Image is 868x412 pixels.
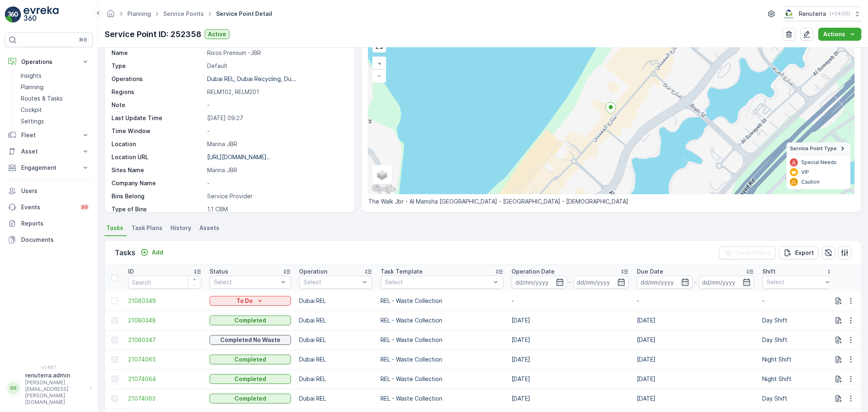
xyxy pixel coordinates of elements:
[112,153,204,161] p: Location URL
[783,9,796,18] img: Screenshot_2024-07-26_at_13.33.01.png
[507,350,633,369] td: [DATE]
[21,131,77,139] p: Fleet
[507,311,633,330] td: [DATE]
[207,75,296,82] p: Dubai REL, Dubai Recycling, Du...
[152,248,163,256] p: Add
[5,371,93,405] button: RRrenuterra.admin[PERSON_NAME][EMAIL_ADDRESS][PERSON_NAME][DOMAIN_NAME]
[21,219,90,228] p: Reports
[112,75,204,83] p: Operations
[376,311,507,330] td: REL - Waste Collection
[787,142,851,155] summary: Service Point Type
[112,49,204,57] p: Name
[373,70,385,82] a: Zoom Out
[767,278,823,286] p: Select
[633,291,758,311] td: -
[818,28,861,41] button: Actions
[199,224,219,232] span: Assets
[829,11,850,17] p: ( +04:00 )
[507,369,633,389] td: [DATE]
[762,267,776,276] p: Shift
[378,60,381,67] span: +
[205,29,230,39] button: Active
[112,166,204,174] p: Sites Name
[21,236,90,244] p: Documents
[112,192,204,200] p: Bins Belong
[128,336,201,344] a: 21080347
[637,267,663,276] p: Due Date
[380,267,423,276] p: Task Template
[112,317,118,324] div: Toggle Row Selected
[128,297,201,305] span: 21080349
[207,205,346,213] p: 1.1 CBM
[633,369,758,389] td: [DATE]
[758,291,840,311] td: -
[368,197,855,206] p: The Walk Jbr - Al Mamsha [GEOGRAPHIC_DATA] - [GEOGRAPHIC_DATA] - [DEMOGRAPHIC_DATA]
[210,296,291,306] button: To Do
[128,355,201,364] span: 21074065
[5,160,93,176] button: Engagement
[207,62,346,70] p: Default
[207,140,346,148] p: Marina JBR
[234,355,266,364] p: Completed
[21,106,42,114] p: Cockpit
[127,10,151,17] a: Planning
[370,184,397,194] img: Google
[569,277,572,287] p: -
[210,267,228,276] p: Status
[21,187,90,195] p: Users
[207,127,346,135] p: -
[512,267,555,276] p: Operation Date
[783,7,861,21] button: Renuterra(+04:00)
[507,389,633,408] td: [DATE]
[17,93,93,104] a: Routes & Tasks
[210,374,291,384] button: Completed
[17,81,93,93] a: Planning
[719,246,776,259] button: Clear Filters
[112,356,118,363] div: Toggle Row Selected
[304,278,360,286] p: Select
[758,350,840,369] td: Night Shift
[637,276,693,289] input: dd/mm/yyyy
[21,203,75,211] p: Events
[21,72,42,80] p: Insights
[112,376,118,382] div: Toggle Row Selected
[128,316,201,324] a: 21080348
[207,179,346,187] p: -
[207,114,346,122] p: [DATE] 09:27
[377,72,381,79] span: −
[171,224,191,232] span: History
[207,192,346,200] p: Service Provider
[208,30,226,38] p: Active
[5,143,93,160] button: Asset
[801,159,837,166] p: Special Needs
[128,375,201,383] a: 21074064
[128,394,201,403] span: 21074063
[5,365,93,370] span: v 1.48.1
[758,369,840,389] td: Night Shift
[376,291,507,311] td: REL - Waste Collection
[79,37,87,43] p: ⌘B
[633,311,758,330] td: [DATE]
[779,246,819,259] button: Export
[507,330,633,350] td: [DATE]
[81,204,88,210] p: 99
[17,104,93,116] a: Cockpit
[5,199,93,215] a: Events99
[5,183,93,199] a: Users
[799,10,826,18] p: Renuterra
[795,249,814,257] p: Export
[295,311,376,330] td: Dubai REL
[112,140,204,148] p: Location
[7,382,20,395] div: RR
[512,276,567,289] input: dd/mm/yyyy
[21,58,77,66] p: Operations
[370,184,397,194] a: Open this area in Google Maps (opens a new window)
[112,337,118,343] div: Toggle Row Selected
[115,247,136,259] p: Tasks
[207,153,270,160] p: [URL][DOMAIN_NAME]..
[573,276,629,289] input: dd/mm/yyyy
[236,297,253,305] p: To Do
[5,215,93,232] a: Reports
